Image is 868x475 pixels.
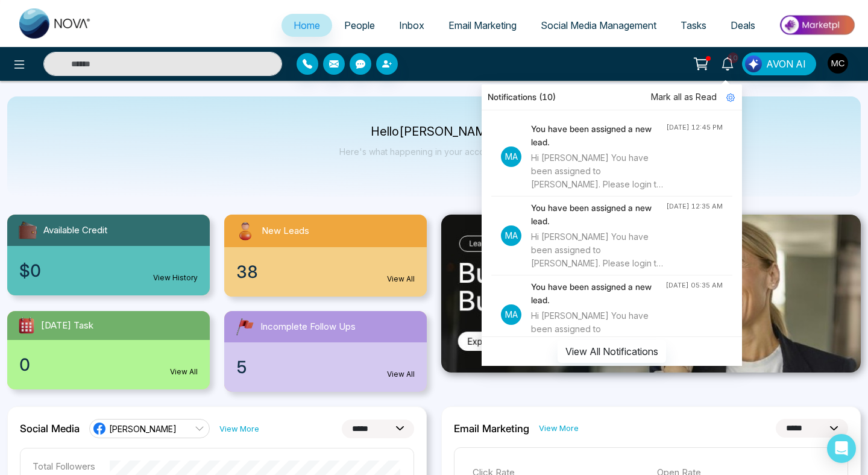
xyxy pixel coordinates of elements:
[236,354,247,380] span: 5
[742,52,816,75] button: AVON AI
[441,215,861,373] img: .
[217,215,434,297] a: New Leads38View All
[19,8,92,39] img: Nova CRM Logo
[501,146,521,167] p: Ma
[501,304,521,325] p: Ma
[745,55,762,72] img: Lead Flow
[19,352,30,377] span: 0
[109,423,177,435] span: [PERSON_NAME]
[731,19,755,31] span: Deals
[344,19,375,31] span: People
[668,14,719,37] a: Tasks
[558,345,666,356] a: View All Notifications
[529,14,668,37] a: Social Media Management
[339,146,529,157] p: Here's what happening in your account [DATE].
[531,230,666,270] div: Hi [PERSON_NAME] You have been assigned to [PERSON_NAME]. Please login to NOVACRM to view the lea...
[454,423,529,435] h2: Email Marketing
[234,316,256,338] img: followUps.svg
[387,274,415,285] a: View All
[17,316,36,335] img: todayTask.svg
[531,151,666,191] div: Hi [PERSON_NAME] You have been assigned to [PERSON_NAME]. Please login to NOVACRM to view the lea...
[20,423,80,435] h2: Social Media
[219,423,259,435] a: View More
[387,14,436,37] a: Inbox
[281,14,332,37] a: Home
[33,461,95,472] p: Total Followers
[41,319,93,333] span: [DATE] Task
[665,280,723,291] div: [DATE] 05:35 AM
[43,224,107,237] span: Available Credit
[339,127,529,137] p: Hello [PERSON_NAME]
[828,53,848,74] img: User Avatar
[19,258,41,283] span: $0
[541,19,656,31] span: Social Media Management
[170,366,198,377] a: View All
[719,14,767,37] a: Deals
[236,259,258,285] span: 38
[448,19,517,31] span: Email Marketing
[681,19,706,31] span: Tasks
[651,90,717,104] span: Mark all as Read
[773,11,861,39] img: Market-place.gif
[531,280,665,307] h4: You have been assigned a new lead.
[260,320,356,334] span: Incomplete Follow Ups
[728,52,738,63] span: 10
[482,84,742,110] div: Notifications (10)
[666,201,723,212] div: [DATE] 12:35 AM
[262,224,309,238] span: New Leads
[501,225,521,246] p: Ma
[399,19,424,31] span: Inbox
[294,19,320,31] span: Home
[234,219,257,242] img: newLeads.svg
[17,219,39,241] img: availableCredit.svg
[666,122,723,133] div: [DATE] 12:45 PM
[558,340,666,363] button: View All Notifications
[531,122,666,149] h4: You have been assigned a new lead.
[766,57,806,71] span: AVON AI
[217,311,434,392] a: Incomplete Follow Ups5View All
[531,201,666,228] h4: You have been assigned a new lead.
[387,369,415,380] a: View All
[436,14,529,37] a: Email Marketing
[531,309,665,349] div: Hi [PERSON_NAME] You have been assigned to [PERSON_NAME]. Please login to NOVACRM to view the lea...
[539,423,579,434] a: View More
[827,434,856,463] div: Open Intercom Messenger
[332,14,387,37] a: People
[153,272,198,283] a: View History
[713,52,742,74] a: 10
